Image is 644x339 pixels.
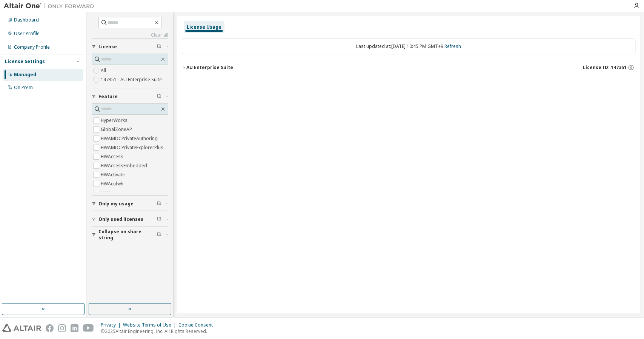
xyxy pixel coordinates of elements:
[101,152,125,161] label: HWAccess
[98,216,143,222] span: Only used licenses
[71,324,78,332] img: linkedin.svg
[14,17,39,23] div: Dashboard
[92,39,168,55] button: License
[92,32,168,38] a: Clear all
[92,211,168,228] button: Only used licenses
[14,72,36,78] div: Managed
[101,66,108,75] label: All
[123,322,178,328] div: Website Terms of Use
[101,125,134,134] label: GlobalZoneAP
[2,324,41,332] img: altair_logo.svg
[14,44,50,50] div: Company Profile
[14,31,40,37] div: User Profile
[157,232,161,238] span: Clear filter
[101,170,126,179] label: HWActivate
[58,324,66,332] img: instagram.svg
[98,229,157,241] span: Collapse on share string
[92,196,168,212] button: Only my usage
[101,179,125,188] label: HWAcufwh
[101,322,123,328] div: Privacy
[445,43,461,49] a: Refresh
[187,24,221,30] div: License Usage
[101,134,159,143] label: HWAMDCPrivateAuthoring
[92,88,168,105] button: Feature
[182,39,636,54] div: Last updated at: [DATE] 10:45 PM GMT+9
[98,44,117,50] span: License
[98,94,118,100] span: Feature
[157,94,161,100] span: Clear filter
[182,59,636,76] button: AU Enterprise SuiteLicense ID: 147351
[101,188,129,197] label: HWAcusolve
[101,75,163,84] label: 147351 - AU Enterprise Suite
[98,201,134,207] span: Only my usage
[101,143,165,152] label: HWAMDCPrivateExplorerPlus
[157,201,161,207] span: Clear filter
[83,324,94,332] img: youtube.svg
[101,116,129,125] label: HyperWorks
[4,2,98,10] img: Altair One
[178,322,217,328] div: Cookie Consent
[46,324,54,332] img: facebook.svg
[186,65,233,71] div: AU Enterprise Suite
[157,216,161,222] span: Clear filter
[101,161,149,170] label: HWAccessEmbedded
[5,59,45,65] div: License Settings
[14,85,33,91] div: On Prem
[101,328,217,334] p: © 2025 Altair Engineering, Inc. All Rights Reserved.
[92,227,168,243] button: Collapse on share string
[583,65,627,71] span: License ID: 147351
[157,44,161,50] span: Clear filter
